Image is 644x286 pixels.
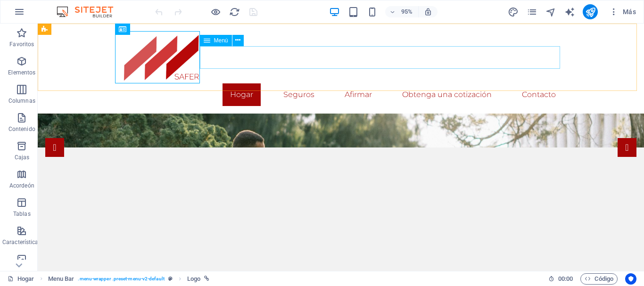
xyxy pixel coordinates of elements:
button: 95% [385,6,419,17]
i: Al cambiar el tamaño, se ajusta automáticamente el nivel de zoom para adaptarse al dispositivo el... [424,8,432,16]
span: Click to select. Double-click to edit [187,273,200,285]
font: Contenido [8,126,35,132]
button: diseño [507,6,519,17]
span: Click to select. Double-click to edit [48,273,74,285]
font: Menú [214,37,228,44]
h6: Tiempo de sesión [548,273,573,285]
button: Centrados en el usuario [625,273,636,285]
button: Haga clic aquí para salir del modo de vista previa y continuar editando [210,6,221,17]
i: Escritor de IA [564,7,575,17]
font: Código [594,275,613,282]
font: Hogar [17,275,34,282]
font: 95% [401,8,413,15]
font: Cajas [15,154,30,161]
button: Más [605,4,640,19]
i: Navegador [545,7,556,17]
button: navegador [545,6,556,17]
font: Acordeón [9,182,34,189]
i: Recargar página [229,7,240,17]
nav: migaja de pan [48,273,210,285]
font: Favoritos [9,41,34,48]
button: recargar [229,6,240,17]
i: Publish [585,7,596,17]
font: Columnas [8,98,35,104]
font: Elementos [8,69,35,76]
span: . menu-wrapper .preset-menu-v2-default [78,273,164,285]
button: Código [580,273,618,285]
i: This element is linked [204,276,209,281]
button: páginas [526,6,537,17]
img: Logotipo del editor [54,6,125,17]
button: generador de texto [564,6,575,17]
a: Haga clic para cancelar la selección. Haga doble clic para abrir Páginas. [8,273,34,285]
i: Diseño (Ctrl+Alt+Y) [508,7,519,17]
font: 00:00 [558,275,573,282]
font: Más [623,8,636,16]
button: publicar [583,4,598,19]
font: Tablas [13,211,31,217]
font: Características [2,239,41,245]
i: Páginas (Ctrl+Alt+S) [527,7,537,17]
